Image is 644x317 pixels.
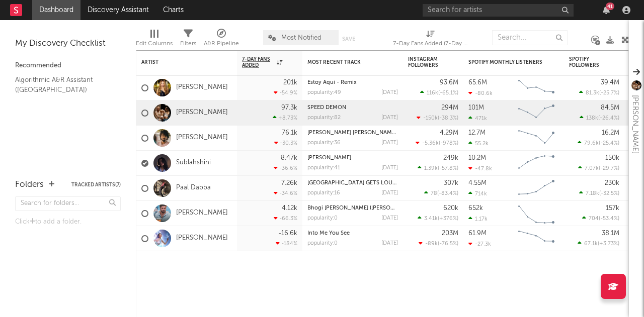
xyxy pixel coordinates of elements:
[468,241,491,247] div: -27.3k
[281,180,297,186] div: 7.26k
[176,234,228,243] a: [PERSON_NAME]
[601,79,619,86] div: 39.4M
[425,241,438,247] span: -89k
[274,215,297,222] div: -66.3 %
[307,231,350,236] a: Into Me You See
[342,36,355,42] button: Save
[393,38,468,50] div: 7-Day Fans Added (7-Day Fans Added)
[578,140,619,146] div: ( )
[579,89,619,96] div: ( )
[274,165,297,171] div: -36.6 %
[381,90,398,95] div: [DATE]
[176,83,228,92] a: [PERSON_NAME]
[136,38,173,50] div: Edit Columns
[420,89,458,96] div: ( )
[600,166,618,171] span: -29.7 %
[307,105,346,111] a: SPEED DEMON
[422,141,439,146] span: -5.36k
[282,130,297,136] div: 76.1k
[440,130,458,136] div: 4.29M
[281,155,297,161] div: 8.47k
[514,201,559,226] svg: Chart title
[468,90,493,96] div: -80.6k
[419,240,458,247] div: ( )
[514,176,559,201] svg: Chart title
[602,230,619,237] div: 38.1M
[176,159,211,167] a: Sublahshini
[600,141,618,146] span: -25.4 %
[307,80,357,85] a: Estoy Aquí - Remix
[141,59,217,65] div: Artist
[468,59,544,65] div: Spotify Monthly Listeners
[274,140,297,146] div: -30.3 %
[580,115,619,121] div: ( )
[439,166,457,171] span: -57.8 %
[242,56,274,68] span: 7-Day Fans Added
[180,25,196,54] div: Filters
[600,116,618,121] span: -26.4 %
[514,226,559,251] svg: Chart title
[468,230,487,237] div: 61.9M
[307,180,398,186] div: CHENNAI GETS LOUD : MAX URB_N UN-MUTE
[71,182,121,187] button: Tracked Artists(7)
[468,130,486,136] div: 12.7M
[307,105,398,111] div: SPEED DEMON
[424,166,438,171] span: 1.39k
[468,104,484,111] div: 101M
[15,60,121,72] div: Recommended
[423,4,574,17] input: Search for artists
[283,79,297,86] div: 201k
[431,191,437,196] span: 78
[439,241,457,247] span: -76.5 %
[15,179,44,191] div: Folders
[381,140,398,146] div: [DATE]
[274,89,297,96] div: -54.9 %
[307,130,398,136] div: Yen Paattan Saami Varum (From "Idli Kadai")
[579,190,619,196] div: ( )
[307,205,417,211] a: Bhogi [PERSON_NAME] ([PERSON_NAME])
[602,130,619,136] div: 16.2M
[408,56,443,68] div: Instagram Followers
[393,25,468,54] div: 7-Day Fans Added (7-Day Fans Added)
[424,190,458,196] div: ( )
[605,155,619,161] div: 150k
[443,205,458,212] div: 620k
[443,155,458,161] div: 249k
[307,130,444,136] a: [PERSON_NAME] [PERSON_NAME] (From "Idli Kadai")
[15,196,121,211] input: Search for folders...
[439,116,457,121] span: -38.3 %
[468,205,483,212] div: 652k
[514,75,559,100] svg: Chart title
[418,165,458,171] div: ( )
[15,216,121,228] div: Click to add a folder.
[307,115,341,121] div: popularity: 82
[441,104,458,111] div: 294M
[586,90,599,96] span: 81.3k
[569,56,604,68] div: Spotify Followers
[307,241,338,246] div: popularity: 0
[606,205,619,212] div: 157k
[176,209,228,218] a: [PERSON_NAME]
[307,231,398,236] div: Into Me You See
[204,25,239,54] div: A&R Pipeline
[381,190,398,196] div: [DATE]
[307,90,341,95] div: popularity: 49
[492,30,568,45] input: Search...
[416,140,458,146] div: ( )
[381,241,398,246] div: [DATE]
[307,190,340,196] div: popularity: 16
[440,90,457,96] span: -65.1 %
[381,165,398,171] div: [DATE]
[586,116,598,121] span: 138k
[381,115,398,121] div: [DATE]
[514,126,559,151] svg: Chart title
[584,141,599,146] span: 79.6k
[427,90,438,96] span: 116k
[307,155,398,161] div: Monica
[417,115,458,121] div: ( )
[578,240,619,247] div: ( )
[307,165,340,171] div: popularity: 41
[423,116,438,121] span: -150k
[601,90,618,96] span: -25.7 %
[442,230,458,237] div: 203M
